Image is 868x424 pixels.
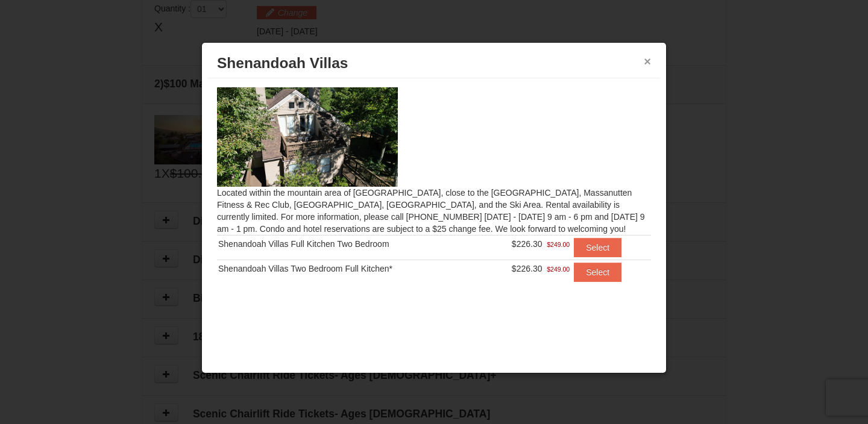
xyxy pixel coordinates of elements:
[218,238,479,250] div: Shenandoah Villas Full Kitchen Two Bedroom
[547,263,570,275] span: $249.00
[644,55,651,67] button: ×
[512,239,542,249] span: $226.30
[208,78,660,305] div: Located within the mountain area of [GEOGRAPHIC_DATA], close to the [GEOGRAPHIC_DATA], Massanutte...
[512,264,542,273] span: $226.30
[218,263,479,275] div: Shenandoah Villas Two Bedroom Full Kitchen*
[574,238,621,257] button: Select
[574,263,621,282] button: Select
[217,55,348,71] span: Shenandoah Villas
[547,238,570,251] span: $249.00
[217,87,398,186] img: 19219019-2-e70bf45f.jpg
